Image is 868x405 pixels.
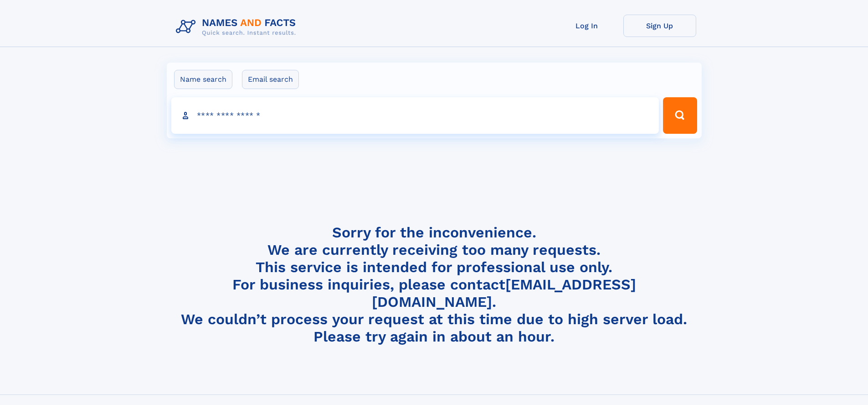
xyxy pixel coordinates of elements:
[172,15,303,39] img: Logo Names and Facts
[550,15,623,37] a: Log In
[663,97,697,134] button: Search Button
[372,276,636,310] a: [EMAIL_ADDRESS][DOMAIN_NAME]
[623,15,696,37] a: Sign Up
[171,97,659,134] input: search input
[172,224,696,346] h4: Sorry for the inconvenience. We are currently receiving too many requests. This service is intend...
[242,70,299,89] label: Email search
[174,70,232,89] label: Name search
